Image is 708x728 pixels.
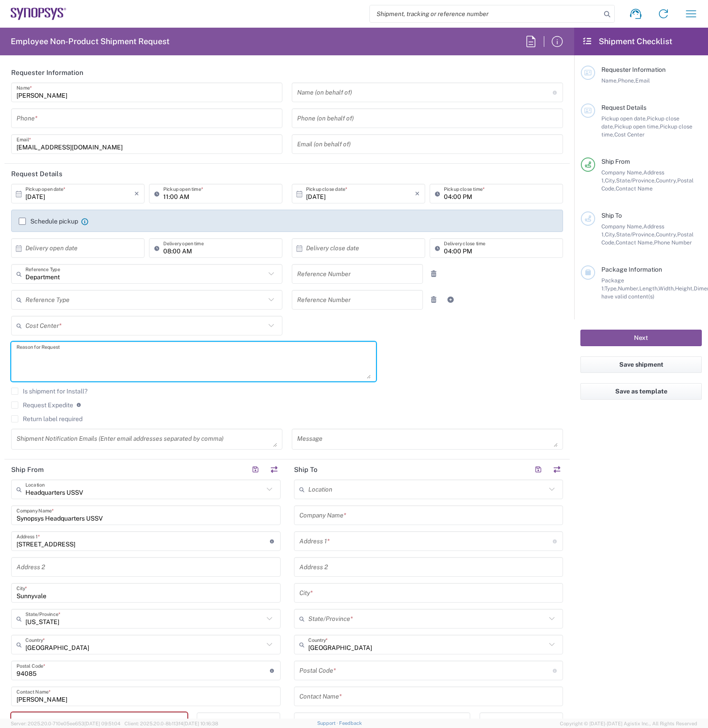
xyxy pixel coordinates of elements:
[370,5,601,22] input: Shipment, tracking or reference number
[604,285,618,292] span: Type,
[605,177,616,184] span: City,
[444,294,457,306] a: Add Reference
[11,36,170,47] h2: Employee Non-Product Shipment Request
[580,356,702,373] button: Save shipment
[580,330,702,346] button: Next
[601,169,643,176] span: Company Name,
[560,720,697,728] span: Copyright © [DATE]-[DATE] Agistix Inc., All Rights Reserved
[601,212,622,219] span: Ship To
[11,401,73,409] label: Request Expedite
[658,285,675,292] span: Width,
[675,285,694,292] span: Height,
[339,720,362,726] a: Feedback
[601,223,643,230] span: Company Name,
[183,721,218,726] span: [DATE] 10:16:38
[618,77,635,84] span: Phone,
[11,415,83,422] label: Return label required
[11,465,44,474] h2: Ship From
[11,721,120,726] span: Server: 2025.20.0-710e05ee653
[654,239,692,246] span: Phone Number
[317,720,340,726] a: Support
[601,115,647,122] span: Pickup open date,
[616,177,656,184] span: State/Province,
[124,721,218,726] span: Client: 2025.20.0-8b113f4
[601,158,630,165] span: Ship From
[11,388,87,395] label: Is shipment for Install?
[84,721,120,726] span: [DATE] 09:51:04
[11,68,83,77] h2: Requester Information
[294,465,318,474] h2: Ship To
[415,186,420,201] i: ×
[618,285,639,292] span: Number,
[601,104,646,111] span: Request Details
[19,218,78,225] label: Schedule pickup
[427,294,440,306] a: Remove Reference
[656,231,677,238] span: Country,
[134,186,139,201] i: ×
[616,239,654,246] span: Contact Name,
[601,66,666,73] span: Requester Information
[580,383,702,400] button: Save as template
[582,36,672,47] h2: Shipment Checklist
[601,277,624,292] span: Package 1:
[601,266,662,273] span: Package Information
[601,77,618,84] span: Name,
[656,177,677,184] span: Country,
[614,123,660,130] span: Pickup open time,
[605,231,616,238] span: City,
[639,285,658,292] span: Length,
[616,185,653,192] span: Contact Name
[427,268,440,280] a: Remove Reference
[635,77,650,84] span: Email
[616,231,656,238] span: State/Province,
[614,131,645,138] span: Cost Center
[11,170,62,178] h2: Request Details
